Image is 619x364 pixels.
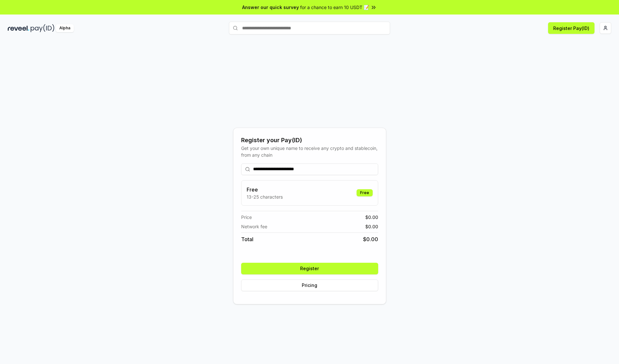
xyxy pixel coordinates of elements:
[365,214,378,221] span: $ 0.00
[365,223,378,230] span: $ 0.00
[300,4,369,11] span: for a chance to earn 10 USDT 📝
[241,136,378,145] div: Register your Pay(ID)
[241,223,267,230] span: Network fee
[363,235,378,243] span: $ 0.00
[241,145,378,158] div: Get your own unique name to receive any crypto and stablecoin, from any chain
[247,186,283,193] h3: Free
[241,280,378,291] button: Pricing
[247,193,283,200] p: 13-25 characters
[241,214,252,221] span: Price
[31,24,54,32] img: pay_id
[357,189,373,196] div: Free
[548,22,594,34] button: Register Pay(ID)
[8,24,29,32] img: reveel_dark
[241,235,253,243] span: Total
[56,24,74,32] div: Alpha
[242,4,299,11] span: Answer our quick survey
[241,263,378,274] button: Register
